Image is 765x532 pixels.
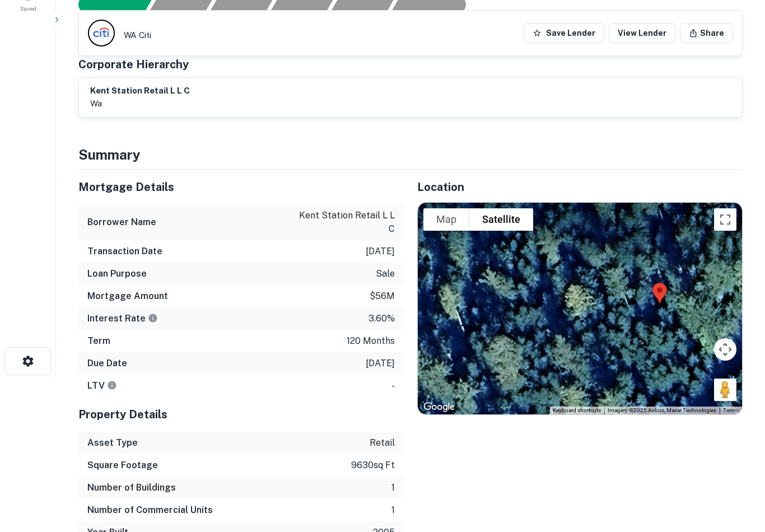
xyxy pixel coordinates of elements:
[391,503,395,517] p: 1
[423,208,469,231] button: Show street map
[709,442,765,496] iframe: Chat Widget
[87,245,162,258] h6: Transaction Date
[78,144,743,165] h4: Summary
[714,379,736,401] button: Drag Pegman onto the map to open Street View
[368,312,395,325] p: 3.60%
[366,245,395,258] p: [DATE]
[608,407,716,413] span: Imagery ©2025 Airbus, Maxar Technologies
[87,357,127,370] h6: Due Date
[87,481,176,494] h6: Number of Buildings
[723,407,739,413] a: Terms (opens in new tab)
[524,23,604,43] button: Save Lender
[90,85,190,97] h6: kent station retail l l c
[124,30,151,40] p: WA
[714,208,736,231] button: Toggle fullscreen view
[78,406,404,423] h5: Property Details
[87,334,110,348] h6: Term
[370,436,395,450] p: retail
[366,357,395,370] p: [DATE]
[421,400,458,414] a: Open this area in Google Maps (opens a new window)
[87,216,156,229] h6: Borrower Name
[87,312,158,325] h6: Interest Rate
[370,290,395,303] p: $56m
[391,481,395,494] p: 1
[78,56,189,73] h5: Corporate Hierarchy
[87,267,147,281] h6: Loan Purpose
[553,407,601,414] button: Keyboard shortcuts
[107,380,117,390] svg: LTVs displayed on the website are for informational purposes only and may be reported incorrectly...
[87,459,158,472] h6: Square Footage
[87,503,213,517] h6: Number of Commercial Units
[20,4,36,13] span: Saved
[78,179,404,195] h5: Mortgage Details
[90,97,190,110] p: wa
[87,290,168,303] h6: Mortgage Amount
[680,23,733,43] button: Share
[391,379,395,393] p: -
[351,459,395,472] p: 9630 sq ft
[87,379,117,393] h6: LTV
[87,436,138,450] h6: Asset Type
[609,23,675,43] a: View Lender
[421,400,458,414] img: Google
[417,179,743,195] h5: Location
[376,267,395,281] p: sale
[148,313,158,323] svg: The interest rates displayed on the website are for informational purposes only and may be report...
[469,208,533,231] button: Show satellite imagery
[139,30,151,40] a: Citi
[347,334,395,348] p: 120 months
[714,338,736,361] button: Map camera controls
[294,209,395,236] p: kent station retail l l c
